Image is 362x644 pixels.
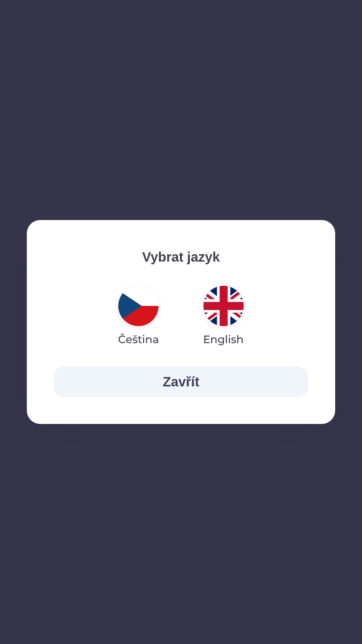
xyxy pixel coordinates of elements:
[54,366,308,397] button: Zavřít
[203,286,244,326] img: en flag
[187,280,260,353] button: English
[54,247,308,267] p: Vybrat jazyk
[203,331,244,347] p: English
[118,286,159,326] img: cs flag
[102,280,175,353] button: Čeština
[118,331,159,347] p: Čeština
